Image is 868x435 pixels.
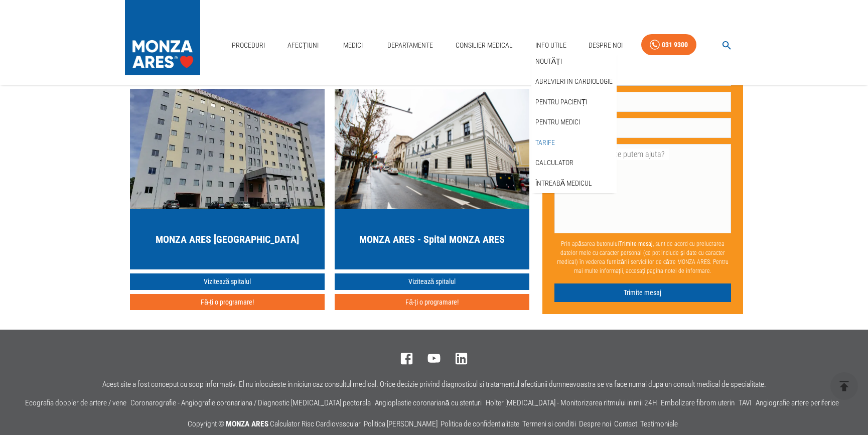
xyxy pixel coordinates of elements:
a: Angiografie artere periferice [756,398,839,407]
a: Embolizare fibrom uterin [661,398,735,407]
a: Contact [614,419,637,428]
nav: secondary mailbox folders [531,51,617,194]
button: Fă-ți o programare! [130,294,325,311]
div: 031 9300 [662,39,688,51]
a: MONZA ARES - Spital MONZA ARES [335,89,529,269]
a: Politica de confidentialitate [441,419,519,428]
a: Departamente [383,35,437,56]
a: Întreabă medicul [533,175,594,192]
img: MONZA ARES Cluj-Napoca [335,89,529,209]
a: Calculator Risc Cardiovascular [270,419,361,428]
a: Testimoniale [640,419,678,428]
p: Prin apăsarea butonului , sunt de acord cu prelucrarea datelor mele cu caracter personal (ce pot ... [554,235,731,279]
p: Acest site a fost conceput cu scop informativ. El nu inlocuieste in niciun caz consultul medical.... [102,380,766,389]
a: Coronarografie - Angiografie coronariana / Diagnostic [MEDICAL_DATA] pectorala [130,398,371,407]
a: Calculator [533,155,575,171]
div: Abrevieri in cardiologie [531,71,617,92]
a: Vizitează spitalul [130,273,325,290]
div: Pentru medici [531,112,617,132]
a: Proceduri [228,35,269,56]
a: Angioplastie coronariană cu stenturi [375,398,482,407]
a: Pentru medici [533,114,582,130]
b: Trimite mesaj [619,240,653,247]
button: Fă-ți o programare! [335,294,529,311]
a: Politica [PERSON_NAME] [364,419,438,428]
a: Afecțiuni [283,35,323,56]
h5: MONZA ARES [GEOGRAPHIC_DATA] [156,232,299,246]
h5: MONZA ARES - Spital MONZA ARES [359,232,505,246]
a: Vizitează spitalul [335,273,529,290]
button: Trimite mesaj [554,283,731,302]
a: Info Utile [531,35,570,56]
div: Calculator [531,153,617,173]
span: MONZA ARES [226,419,268,428]
a: Ecografia doppler de artere / vene [25,398,126,407]
div: Întreabă medicul [531,173,617,194]
a: Abrevieri in cardiologie [533,73,615,90]
a: TAVI [739,398,752,407]
a: Consilier Medical [452,35,517,56]
div: Pentru pacienți [531,92,617,112]
a: Tarife [533,134,557,151]
a: 031 9300 [641,34,696,56]
a: Noutăți [533,53,564,70]
a: MONZA ARES [GEOGRAPHIC_DATA] [130,89,325,269]
button: delete [830,372,858,400]
a: Pentru pacienți [533,94,590,110]
a: Termeni si conditii [522,419,576,428]
p: Copyright © [188,418,681,431]
a: Despre Noi [585,35,627,56]
div: Tarife [531,132,617,153]
a: Holter [MEDICAL_DATA] - Monitorizarea ritmului inimii 24H [486,398,657,407]
a: Medici [337,35,369,56]
div: Noutăți [531,51,617,72]
img: MONZA ARES Bucuresti [130,89,325,209]
a: Despre noi [579,419,611,428]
